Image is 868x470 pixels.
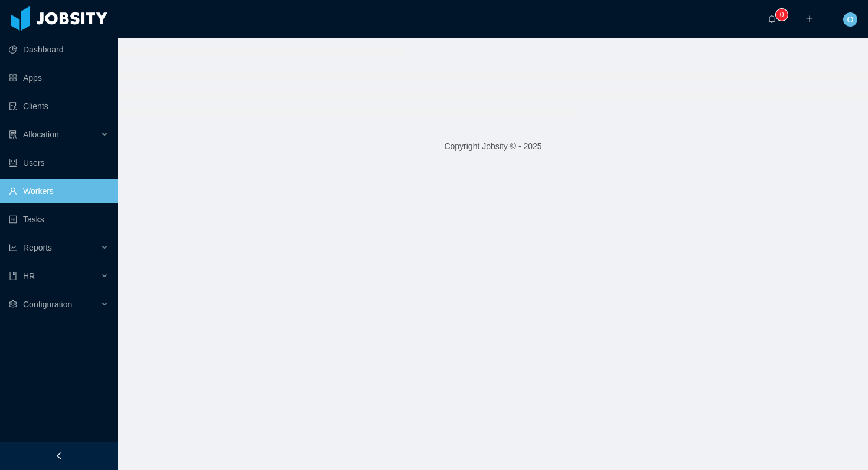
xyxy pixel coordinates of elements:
[118,126,868,167] footer: Copyright Jobsity © - 2025
[23,300,72,309] span: Configuration
[23,130,59,139] span: Allocation
[768,15,776,23] i: icon: bell
[9,66,109,90] a: icon: appstoreApps
[23,271,35,281] span: HR
[776,9,788,21] sup: 0
[9,151,109,175] a: icon: robotUsers
[9,208,109,231] a: icon: profileTasks
[23,243,52,252] span: Reports
[9,244,17,252] i: icon: line-chart
[847,12,854,27] span: O
[9,179,109,203] a: icon: userWorkers
[9,130,17,139] i: icon: solution
[805,15,814,23] i: icon: plus
[9,300,17,308] i: icon: setting
[9,94,109,118] a: icon: auditClients
[9,38,109,61] a: icon: pie-chartDashboard
[9,272,17,280] i: icon: book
